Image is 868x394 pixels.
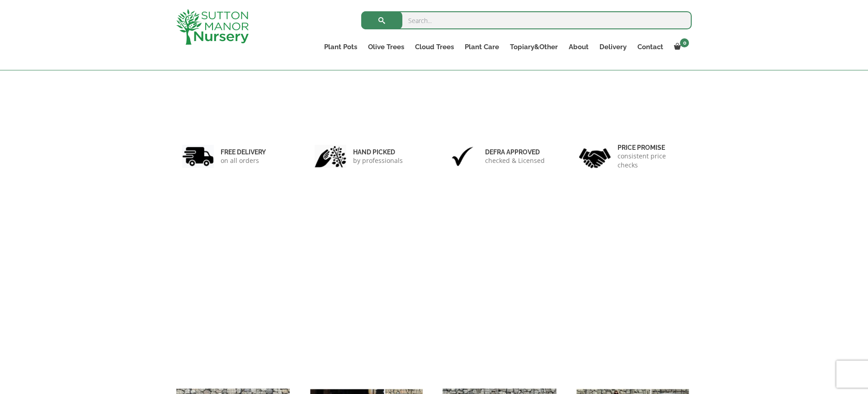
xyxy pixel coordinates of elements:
a: Olive Trees [363,41,410,53]
p: checked & Licensed [485,156,545,165]
a: Topiary&Other [505,41,563,53]
p: by professionals [353,156,403,165]
a: Delivery [594,41,632,53]
img: 1.jpg [182,145,214,168]
a: Cloud Trees [410,41,459,53]
a: Plant Care [459,41,505,53]
p: consistent price checks [618,152,686,170]
h6: Defra approved [485,148,545,156]
img: 2.jpg [315,145,346,168]
img: 4.jpg [579,143,611,170]
img: logo [176,9,249,45]
span: 0 [680,38,689,47]
a: Plant Pots [319,41,363,53]
p: on all orders [221,156,266,165]
img: 3.jpg [447,145,478,168]
input: Search... [361,11,692,29]
h6: Price promise [618,144,686,152]
h6: FREE DELIVERY [221,148,266,156]
a: 0 [669,41,692,53]
h6: hand picked [353,148,403,156]
a: Contact [632,41,669,53]
a: About [563,41,594,53]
